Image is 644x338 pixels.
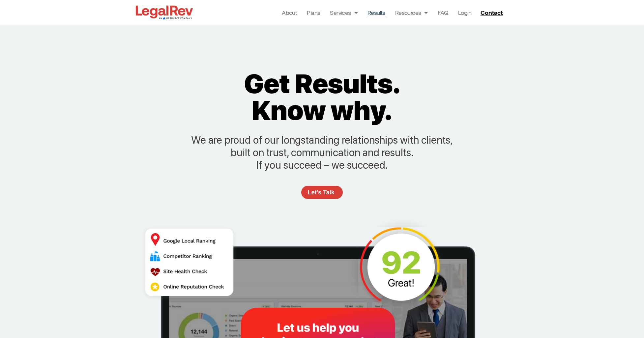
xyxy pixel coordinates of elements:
[367,8,385,17] a: Results
[478,7,507,18] a: Contact
[458,8,471,17] a: Login
[308,189,335,195] span: Let’s Talk
[438,8,448,17] a: FAQ
[330,8,358,17] a: Services
[227,70,417,124] h2: Get Results. Know why.
[395,8,428,17] a: Resources
[301,186,343,199] a: Let’s Talk
[307,8,320,17] a: Plans
[282,8,297,17] a: About
[282,8,471,17] nav: Menu
[481,10,503,15] span: Contact
[190,134,454,171] p: We are proud of our longstanding relationships with clients, built on trust, communication and re...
